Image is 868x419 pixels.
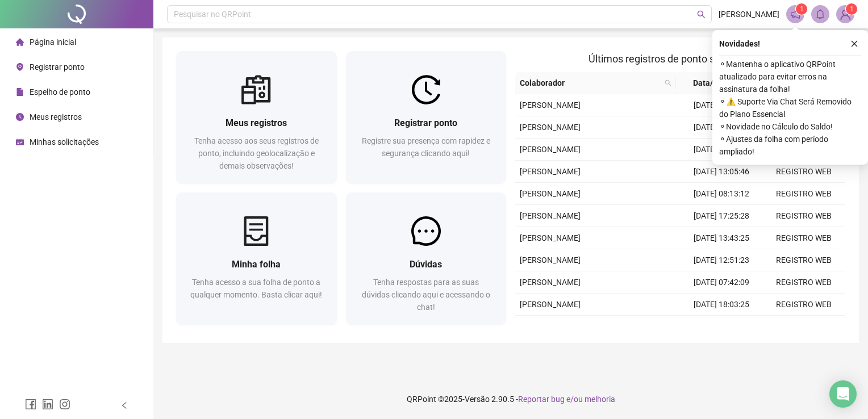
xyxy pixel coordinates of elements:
span: Página inicial [30,37,76,47]
span: [PERSON_NAME] [719,8,779,20]
td: REGISTRO WEB [763,271,845,294]
td: REGISTRO WEB [763,183,845,205]
td: [DATE] 13:05:46 [681,161,763,183]
span: Registrar ponto [394,118,457,128]
a: DúvidasTenha respostas para as suas dúvidas clicando aqui e acessando o chat! [346,192,507,325]
span: search [697,10,706,19]
span: Tenha respostas para as suas dúvidas clicando aqui e acessando o chat! [362,278,490,312]
span: bell [815,9,825,19]
span: facebook [25,399,36,410]
span: Tenha acesso a sua folha de ponto a qualquer momento. Basta clicar aqui! [190,278,322,299]
span: [PERSON_NAME] [520,233,581,242]
span: Espelho de ponto [30,87,90,97]
span: 1 [850,5,854,13]
td: REGISTRO WEB [763,227,845,249]
span: Reportar bug e/ou melhoria [518,395,615,404]
span: [PERSON_NAME] [520,300,581,309]
span: Registre sua presença com rapidez e segurança clicando aqui! [362,136,490,158]
td: [DATE] 15:40:51 [681,316,763,338]
span: schedule [16,138,24,146]
span: [PERSON_NAME] [520,100,581,110]
span: file [16,88,24,96]
span: 1 [800,5,804,13]
td: REGISTRO WEB [763,294,845,316]
span: notification [790,9,800,19]
span: Minha folha [232,259,281,270]
span: [PERSON_NAME] [520,123,581,132]
span: clock-circle [16,113,24,121]
span: Data/Hora [681,77,742,89]
span: ⚬ Mantenha o aplicativo QRPoint atualizado para evitar erros na assinatura da folha! [719,58,861,95]
span: [PERSON_NAME] [520,189,581,198]
span: [PERSON_NAME] [520,145,581,154]
span: Versão [465,395,490,404]
span: Minhas solicitações [30,137,99,146]
td: [DATE] 07:26:30 [681,94,763,116]
span: [PERSON_NAME] [520,167,581,176]
td: REGISTRO WEB [763,161,845,183]
span: Registrar ponto [30,62,85,72]
span: Tenha acesso aos seus registros de ponto, incluindo geolocalização e demais observações! [194,136,319,170]
a: Meus registrosTenha acesso aos seus registros de ponto, incluindo geolocalização e demais observa... [176,51,337,183]
span: [PERSON_NAME] [520,255,581,265]
span: search [662,74,674,91]
td: REGISTRO WEB [763,205,845,227]
span: close [850,40,858,48]
footer: QRPoint © 2025 - 2.90.5 - [153,379,868,419]
span: ⚬ ⚠️ Suporte Via Chat Será Removido do Plano Essencial [719,95,861,120]
td: REGISTRO WEB [763,316,845,338]
span: linkedin [42,399,53,410]
td: REGISTRO WEB [763,249,845,271]
td: [DATE] 13:43:25 [681,227,763,249]
td: [DATE] 18:12:37 [681,116,763,139]
td: [DATE] 12:51:23 [681,249,763,271]
span: ⚬ Ajustes da folha com período ampliado! [719,133,861,158]
span: Meus registros [226,118,287,128]
span: Novidades ! [719,37,760,50]
span: Colaborador [520,77,660,89]
td: [DATE] 13:44:30 [681,139,763,161]
th: Data/Hora [676,72,756,94]
span: left [120,401,128,409]
span: environment [16,63,24,71]
span: home [16,38,24,46]
img: 91872 [837,6,854,23]
span: Últimos registros de ponto sincronizados [589,53,772,65]
div: Open Intercom Messenger [829,380,857,408]
a: Minha folhaTenha acesso a sua folha de ponto a qualquer momento. Basta clicar aqui! [176,192,337,325]
span: instagram [59,399,70,410]
td: [DATE] 17:25:28 [681,205,763,227]
td: [DATE] 08:13:12 [681,183,763,205]
span: Meus registros [30,112,82,121]
td: [DATE] 18:03:25 [681,294,763,316]
span: search [665,79,671,86]
td: [DATE] 07:42:09 [681,271,763,294]
a: Registrar pontoRegistre sua presença com rapidez e segurança clicando aqui! [346,51,507,183]
span: [PERSON_NAME] [520,211,581,220]
sup: 1 [796,3,807,15]
span: ⚬ Novidade no Cálculo do Saldo! [719,120,861,133]
span: [PERSON_NAME] [520,278,581,287]
span: Dúvidas [410,259,442,270]
sup: Atualize o seu contato no menu Meus Dados [846,3,857,15]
